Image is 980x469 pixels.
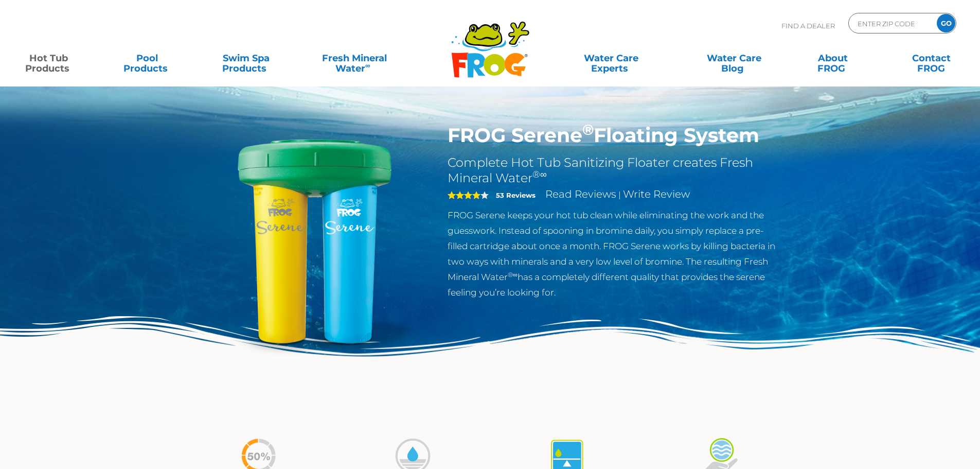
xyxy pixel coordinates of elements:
[696,48,772,68] a: Water CareBlog
[582,120,594,138] sup: ®
[781,13,835,39] p: Find A Dealer
[306,48,402,68] a: Fresh MineralWater∞
[10,48,87,68] a: Hot TubProducts
[545,188,616,200] a: Read Reviews
[448,191,480,199] span: 4
[448,124,783,147] h1: FROG Serene Floating System
[448,207,783,300] p: FROG Serene keeps your hot tub clean while eliminating the work and the guesswork. Instead of spo...
[857,16,926,31] input: Zip Code Form
[532,169,547,180] sup: ®∞
[623,188,690,200] a: Write Review
[618,190,621,200] span: |
[496,191,536,199] strong: 53 Reviews
[937,14,955,32] input: GO
[208,48,284,68] a: Swim SpaProducts
[893,48,970,68] a: ContactFROG
[365,61,370,70] sup: ∞
[508,271,518,279] sup: ®∞
[197,124,433,359] img: hot-tub-product-serene-floater.png
[794,48,871,68] a: AboutFROG
[109,48,186,68] a: PoolProducts
[448,155,783,186] h2: Complete Hot Tub Sanitizing Floater creates Fresh Mineral Water
[549,48,673,68] a: Water CareExperts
